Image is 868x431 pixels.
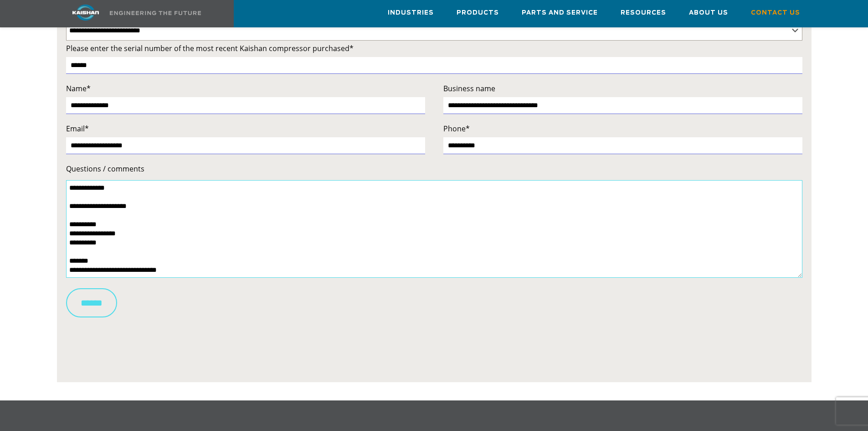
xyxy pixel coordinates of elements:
[51,5,120,21] img: kaishan logo
[443,82,802,95] label: Business name
[66,82,425,95] label: Name*
[689,8,728,18] span: About Us
[689,0,728,25] a: About Us
[751,0,800,25] a: Contact Us
[751,8,800,18] span: Contact Us
[522,0,598,25] a: Parts and Service
[66,42,802,55] label: Please enter the serial number of the most recent Kaishan compressor purchased*
[457,0,499,25] a: Products
[388,0,434,25] a: Industries
[110,11,201,15] img: Engineering the future
[388,8,434,18] span: Industries
[457,8,499,18] span: Products
[443,122,802,135] label: Phone*
[522,8,598,18] span: Parts and Service
[621,0,666,25] a: Resources
[66,42,802,375] form: Contact form
[66,122,425,135] label: Email*
[621,8,666,18] span: Resources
